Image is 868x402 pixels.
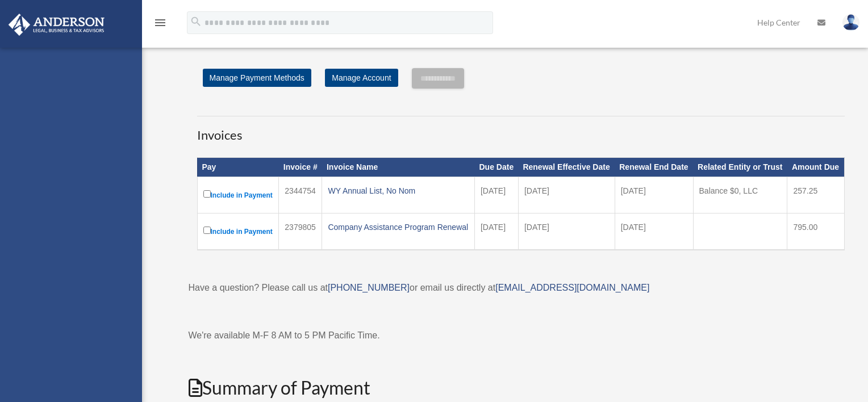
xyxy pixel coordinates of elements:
td: [DATE] [615,213,693,250]
label: Include in Payment [203,188,273,202]
a: Manage Payment Methods [203,69,311,87]
div: Company Assistance Program Renewal [328,219,469,235]
td: 795.00 [787,213,844,250]
td: [DATE] [615,177,693,213]
th: Renewal Effective Date [518,158,615,177]
h2: Summary of Payment [189,375,853,401]
td: [DATE] [474,213,518,250]
div: WY Annual List, No Nom [328,183,469,199]
td: [DATE] [474,177,518,213]
p: We're available M-F 8 AM to 5 PM Pacific Time. [189,328,853,344]
th: Renewal End Date [615,158,693,177]
i: menu [153,16,167,30]
img: Anderson Advisors Platinum Portal [5,14,108,36]
td: Balance $0, LLC [693,177,787,213]
th: Amount Due [787,158,844,177]
a: [PHONE_NUMBER] [328,283,410,292]
td: [DATE] [518,213,615,250]
img: User Pic [842,14,859,31]
input: Include in Payment [203,190,211,198]
th: Pay [197,158,279,177]
a: [EMAIL_ADDRESS][DOMAIN_NAME] [495,283,649,292]
td: [DATE] [518,177,615,213]
th: Due Date [474,158,518,177]
th: Invoice # [279,158,322,177]
td: 2344754 [279,177,322,213]
p: Have a question? Please call us at or email us directly at [189,280,853,296]
th: Invoice Name [322,158,475,177]
td: 257.25 [787,177,844,213]
input: Include in Payment [203,227,211,234]
th: Related Entity or Trust [693,158,787,177]
i: search [190,15,202,28]
label: Include in Payment [203,224,273,238]
td: 2379805 [279,213,322,250]
a: Manage Account [325,69,398,87]
h3: Invoices [197,116,845,144]
a: menu [153,20,167,30]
